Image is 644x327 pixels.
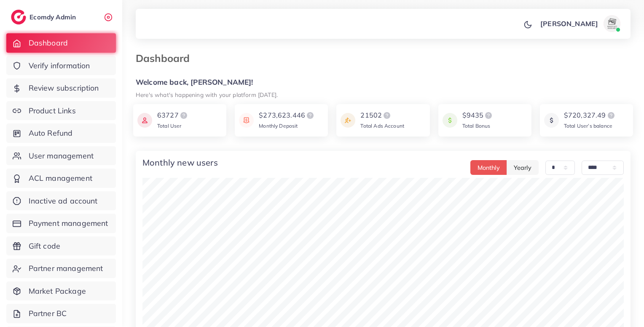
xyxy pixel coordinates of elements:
[6,214,116,233] a: Payment management
[470,160,507,175] button: Monthly
[29,173,92,184] span: ACL management
[564,123,612,129] span: Total User’s balance
[136,91,278,98] small: Here's what's happening with your platform [DATE].
[6,169,116,188] a: ACL management
[11,10,26,24] img: logo
[606,110,616,121] img: logo
[29,286,86,297] span: Market Package
[6,123,116,143] a: Auto Refund
[6,191,116,211] a: Inactive ad account
[142,158,218,168] h4: Monthly new users
[462,123,491,129] span: Total Bonus
[29,83,99,94] span: Review subscription
[29,241,60,252] span: Gift code
[29,263,103,274] span: Partner management
[29,38,68,48] span: Dashboard
[544,110,559,130] img: icon payment
[341,110,355,130] img: icon payment
[179,110,189,121] img: logo
[6,33,116,53] a: Dashboard
[536,15,624,32] a: [PERSON_NAME]avatar
[157,123,182,129] span: Total User
[259,110,315,121] div: $273,623.446
[6,146,116,166] a: User management
[6,101,116,121] a: Product Links
[11,10,78,24] a: logoEcomdy Admin
[443,110,457,130] img: icon payment
[137,110,152,130] img: icon payment
[136,78,631,87] h5: Welcome back, [PERSON_NAME]!
[29,196,98,206] span: Inactive ad account
[157,110,189,121] div: 63727
[259,123,298,129] span: Monthly Deposit
[29,60,90,71] span: Verify information
[6,281,116,301] a: Market Package
[483,110,494,121] img: logo
[29,105,76,116] span: Product Links
[540,19,598,29] p: [PERSON_NAME]
[239,110,254,130] img: icon payment
[382,110,392,121] img: logo
[360,110,404,121] div: 21502
[29,218,108,229] span: Payment management
[6,56,116,75] a: Verify information
[29,128,73,139] span: Auto Refund
[30,13,78,21] h2: Ecomdy Admin
[136,52,196,64] h3: Dashboard
[29,150,94,161] span: User management
[6,259,116,278] a: Partner management
[564,110,616,121] div: $720,327.49
[507,160,539,175] button: Yearly
[6,304,116,323] a: Partner BC
[305,110,315,121] img: logo
[604,15,620,32] img: avatar
[6,78,116,98] a: Review subscription
[462,110,494,121] div: $9435
[29,308,67,319] span: Partner BC
[360,123,404,129] span: Total Ads Account
[6,236,116,256] a: Gift code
